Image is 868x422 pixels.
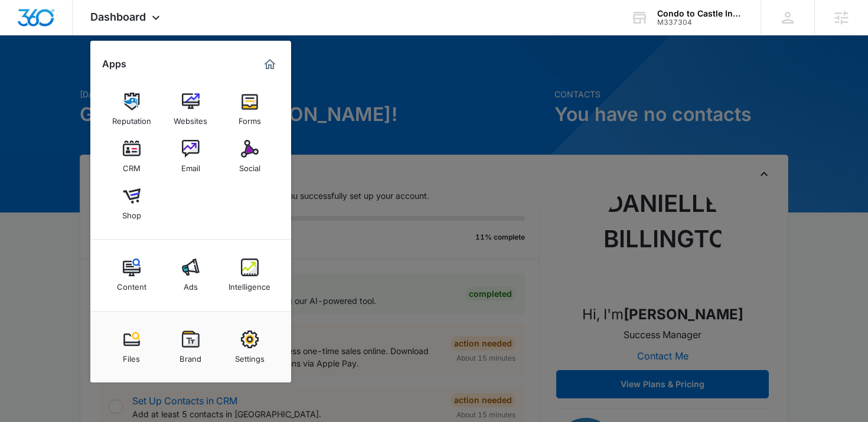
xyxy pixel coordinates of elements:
div: Files [123,348,140,364]
a: Files [109,325,154,369]
a: Brand [168,325,213,369]
div: CRM [123,158,141,173]
a: Shop [109,181,154,226]
a: Social [227,134,272,179]
div: Email [181,158,200,173]
a: Settings [227,325,272,369]
a: Reputation [109,87,154,132]
div: account name [657,9,743,18]
div: Reputation [112,110,151,126]
div: Settings [235,348,265,364]
a: Forms [227,87,272,132]
span: Dashboard [90,11,146,23]
a: Content [109,253,154,297]
a: Ads [168,253,213,297]
div: Websites [174,110,207,126]
a: Intelligence [227,253,272,297]
div: Forms [239,110,261,126]
div: Intelligence [229,276,270,292]
a: Websites [168,87,213,132]
a: Email [168,134,213,179]
div: Brand [180,348,201,364]
div: Social [239,158,260,173]
div: Content [117,276,146,292]
div: account id [657,18,743,27]
a: Marketing 360® Dashboard [260,55,279,74]
div: Shop [122,205,141,220]
div: Ads [184,276,198,292]
h2: Apps [102,58,126,70]
a: CRM [109,134,154,179]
